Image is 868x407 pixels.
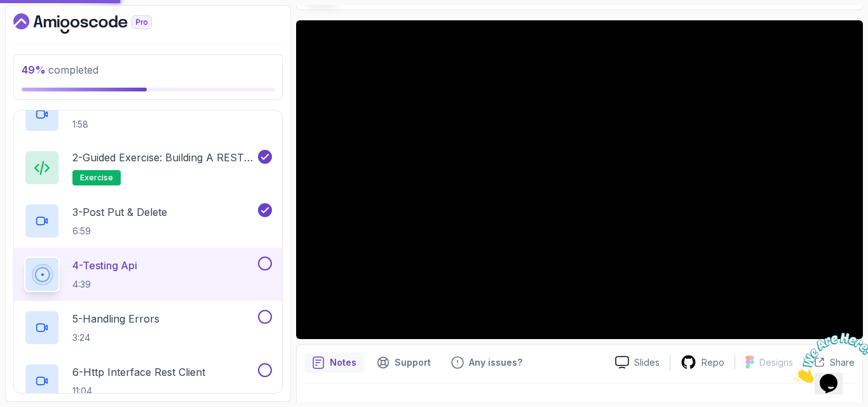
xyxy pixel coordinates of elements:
p: Designs [759,356,793,369]
p: 11:04 [72,385,205,397]
p: Notes [330,356,356,369]
button: 3-Post Put & Delete6:59 [24,203,272,239]
p: 4:39 [72,278,137,291]
button: 5-Handling Errors3:24 [24,310,272,345]
a: Dashboard [13,13,181,34]
a: Repo [670,354,735,370]
p: Any issues? [469,356,522,369]
p: Repo [702,356,724,369]
p: 2 - Guided Exercise: Building a REST Client [72,150,255,165]
p: 1:58 [72,118,180,131]
iframe: chat widget [789,328,868,388]
button: notes button [304,352,364,373]
button: 4-Testing Api4:39 [24,257,272,292]
button: 2-Guided Exercise: Building a REST Clientexercise [24,150,272,185]
p: 5 - Handling Errors [72,311,159,326]
p: 4 - Testing Api [72,258,137,273]
p: 3 - Post Put & Delete [72,204,167,220]
span: exercise [80,173,113,183]
span: completed [22,63,98,76]
a: Slides [605,356,670,369]
span: 49 % [22,63,46,76]
p: Slides [634,356,660,369]
button: Feedback button [444,352,530,373]
iframe: 3 - Testing API [296,20,863,339]
img: Chat attention grabber [5,5,84,55]
button: 1-Intro To Rest Clients1:58 [24,97,272,132]
button: Support button [369,352,438,373]
p: 3:24 [72,331,159,344]
p: Support [395,356,431,369]
p: 6 - Http Interface Rest Client [72,364,205,380]
button: 6-Http Interface Rest Client11:04 [24,363,272,399]
p: 6:59 [72,225,167,237]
